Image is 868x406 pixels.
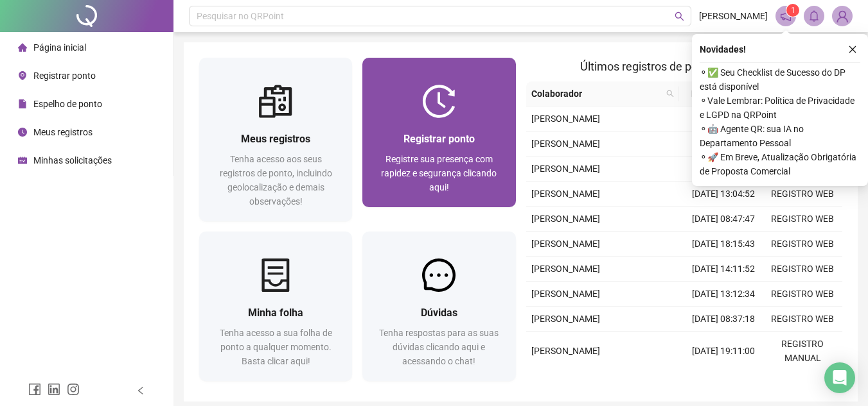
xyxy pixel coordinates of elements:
[684,182,763,207] td: [DATE] 13:04:52
[33,42,86,53] span: Página inicial
[763,282,842,307] td: REGISTRO WEB
[403,133,475,145] span: Registrar ponto
[763,207,842,232] td: REGISTRO WEB
[700,42,746,56] span: Novidades !
[763,307,842,332] td: REGISTRO WEB
[664,84,677,103] span: search
[531,214,600,224] span: [PERSON_NAME]
[684,307,763,332] td: [DATE] 08:37:18
[18,128,27,137] span: clock-circle
[808,10,820,22] span: bell
[381,154,497,192] span: Registre sua presença com rapidez e segurança clicando aqui!
[67,383,80,396] span: instagram
[362,232,515,381] a: DúvidasTenha respostas para as suas dúvidas clicando aqui e acessando o chat!
[833,6,852,26] img: 88752
[531,139,600,149] span: [PERSON_NAME]
[699,9,768,23] span: [PERSON_NAME]
[780,10,792,22] span: notification
[531,189,600,199] span: [PERSON_NAME]
[684,156,763,182] td: [DATE] 14:05:43
[531,346,600,356] span: [PERSON_NAME]
[684,106,763,131] td: [DATE] 08:26:26
[763,257,842,282] td: REGISTRO WEB
[531,164,600,174] span: [PERSON_NAME]
[700,65,860,94] span: ⚬ ✅ Seu Checklist de Sucesso do DP está disponível
[531,239,600,249] span: [PERSON_NAME]
[28,383,41,396] span: facebook
[18,43,27,52] span: home
[824,362,855,393] div: Open Intercom Messenger
[684,332,763,371] td: [DATE] 19:11:00
[684,207,763,232] td: [DATE] 08:47:47
[684,257,763,282] td: [DATE] 14:11:52
[580,60,788,73] span: Últimos registros de ponto sincronizados
[33,71,96,81] span: Registrar ponto
[220,154,332,207] span: Tenha acesso aos seus registros de ponto, incluindo geolocalização e demais observações!
[848,45,857,54] span: close
[700,94,860,122] span: ⚬ Vale Lembrar: Política de Privacidade e LGPD na QRPoint
[684,87,740,101] span: Data/Hora
[666,90,674,97] span: search
[763,232,842,257] td: REGISTRO WEB
[220,328,332,366] span: Tenha acesso a sua folha de ponto a qualquer momento. Basta clicar aqui!
[379,328,499,366] span: Tenha respostas para as suas dúvidas clicando aqui e acessando o chat!
[531,87,662,101] span: Colaborador
[763,182,842,207] td: REGISTRO WEB
[763,332,842,371] td: REGISTRO MANUAL
[684,232,763,257] td: [DATE] 18:15:43
[241,133,310,145] span: Meus registros
[684,131,763,156] td: [DATE] 18:12:53
[700,150,860,178] span: ⚬ 🚀 Em Breve, Atualização Obrigatória de Proposta Comercial
[684,282,763,307] td: [DATE] 13:12:34
[531,289,600,299] span: [PERSON_NAME]
[531,314,600,324] span: [PERSON_NAME]
[700,122,860,150] span: ⚬ 🤖 Agente QR: sua IA no Departamento Pessoal
[33,99,102,109] span: Espelho de ponto
[136,386,145,395] span: left
[362,58,515,207] a: Registrar pontoRegistre sua presença com rapidez e segurança clicando aqui!
[199,58,352,221] a: Meus registrosTenha acesso aos seus registros de ponto, incluindo geolocalização e demais observa...
[248,307,303,319] span: Minha folha
[791,6,795,15] span: 1
[786,4,799,17] sup: 1
[679,81,756,106] th: Data/Hora
[18,99,27,108] span: file
[531,264,600,274] span: [PERSON_NAME]
[18,156,27,165] span: schedule
[421,307,457,319] span: Dúvidas
[675,12,684,21] span: search
[33,155,112,165] span: Minhas solicitações
[531,114,600,124] span: [PERSON_NAME]
[199,232,352,381] a: Minha folhaTenha acesso a sua folha de ponto a qualquer momento. Basta clicar aqui!
[33,127,93,137] span: Meus registros
[48,383,60,396] span: linkedin
[18,71,27,80] span: environment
